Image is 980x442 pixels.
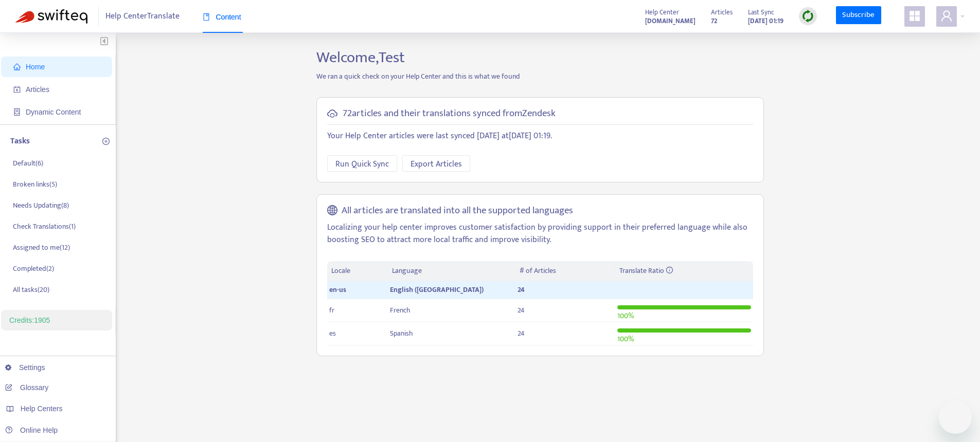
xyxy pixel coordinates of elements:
button: Export Articles [402,155,470,172]
span: 100 % [617,333,634,345]
p: Assigned to me ( 12 ) [13,242,70,253]
span: home [13,63,21,70]
strong: 72 [711,15,717,27]
span: Dynamic Content [26,108,81,116]
span: plus-circle [102,138,110,145]
span: appstore [908,10,921,22]
span: Articles [26,85,49,94]
span: Help Center Translate [105,7,180,26]
span: Articles [711,7,733,18]
span: fr [329,304,334,316]
span: Content [203,13,241,21]
p: Completed ( 2 ) [13,263,54,274]
h5: 72 articles and their translations synced from Zendesk [343,108,556,120]
strong: [DATE] 01:19 [748,15,783,27]
div: Translate Ratio [619,265,749,277]
h5: All articles are translated into all the supported languages [342,205,573,217]
img: sync.dc5367851b00ba804db3.png [801,10,814,23]
a: Online Help [5,426,58,434]
span: global [327,205,337,217]
span: book [203,13,210,21]
span: English ([GEOGRAPHIC_DATA]) [390,284,484,296]
span: cloud-sync [327,108,337,119]
span: Welcome, Test [316,45,405,70]
a: Glossary [5,383,48,392]
p: We ran a quick check on your Help Center and this is what we found [309,71,772,82]
span: user [940,10,953,22]
span: French [390,304,411,316]
p: Tasks [10,135,30,148]
p: Localizing your help center improves customer satisfaction by providing support in their preferre... [327,222,753,246]
p: Check Translations ( 1 ) [13,221,76,232]
span: 24 [518,327,525,339]
span: 24 [518,284,525,296]
th: # of Articles [515,261,615,281]
span: Last Sync [748,7,774,18]
span: container [13,108,21,116]
span: Export Articles [411,158,462,171]
img: Swifteq [15,9,87,24]
span: account-book [13,86,21,93]
strong: [DOMAIN_NAME] [645,15,696,27]
th: Language [388,261,515,281]
th: Locale [327,261,388,281]
span: 24 [518,304,525,316]
span: Spanish [390,327,413,339]
span: Help Centers [21,404,63,413]
span: en-us [329,284,346,296]
p: Default ( 6 ) [13,158,43,169]
p: All tasks ( 20 ) [13,284,49,295]
button: Run Quick Sync [327,155,397,172]
span: Help Center [645,7,679,18]
span: es [329,327,336,339]
p: Your Help Center articles were last synced [DATE] at [DATE] 01:19 . [327,130,753,142]
span: 100 % [617,310,634,322]
iframe: Button to launch messaging window [939,401,972,434]
a: Subscribe [836,6,881,25]
a: [DOMAIN_NAME] [645,15,696,27]
span: Home [26,63,45,71]
a: Credits:1905 [9,316,50,324]
a: Settings [5,363,45,372]
p: Broken links ( 5 ) [13,179,57,190]
p: Needs Updating ( 8 ) [13,200,69,211]
span: Run Quick Sync [335,158,389,171]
